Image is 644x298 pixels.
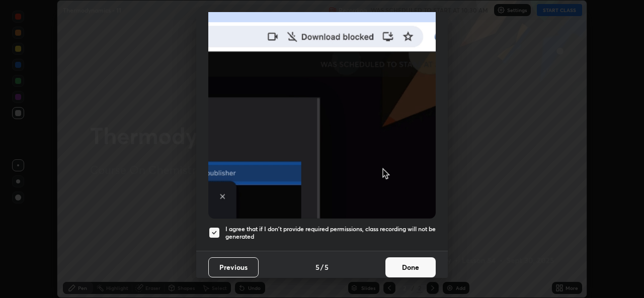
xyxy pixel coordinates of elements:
h4: 5 [325,262,329,272]
h4: / [320,262,324,272]
h4: 5 [315,262,319,272]
button: Done [385,257,436,277]
h5: I agree that if I don't provide required permissions, class recording will not be generated [225,225,436,241]
button: Previous [208,257,259,277]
